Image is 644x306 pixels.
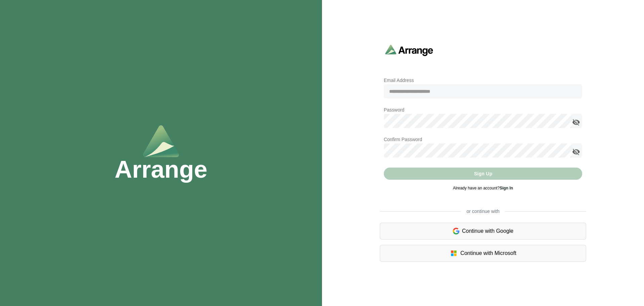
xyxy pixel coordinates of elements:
span: or continue with [461,208,505,215]
div: Continue with Microsoft [380,245,587,262]
img: microsoft-logo.7cf64d5f.svg [450,249,458,257]
h1: Arrange [115,157,207,181]
p: Confirm Password [384,135,582,143]
a: Sign In [499,186,513,190]
img: arrangeai-name-small-logo.4d2b8aee.svg [385,44,433,56]
p: Password [384,106,582,114]
i: appended action [572,148,580,156]
span: Already have an account? [453,186,513,190]
p: Email Address [384,76,582,84]
img: google-logo.6d399ca0.svg [453,227,459,235]
i: appended action [572,118,580,126]
div: Continue with Google [380,223,587,239]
